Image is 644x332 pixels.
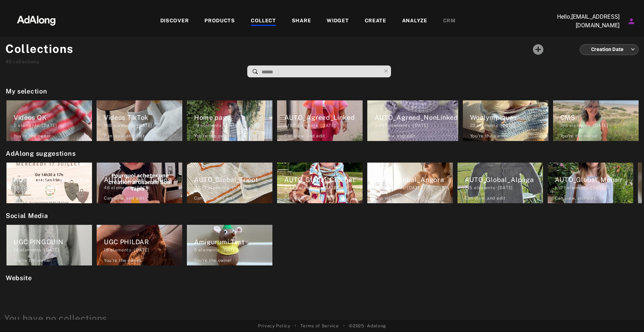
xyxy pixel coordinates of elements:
span: 46 [104,185,110,190]
div: elements · [DATE] [194,247,272,253]
div: collections [5,58,74,65]
div: Videos OK [14,113,92,122]
div: You're the owner [194,133,232,139]
div: AUTO_Global_Tricot2,377 elements ·[DATE]Can view, and edit [185,160,275,205]
div: Can view , and edit [104,195,145,201]
div: elements · [DATE] [470,122,548,129]
span: 5 [14,123,17,128]
button: Account settings [625,15,638,27]
button: Add a collecton [529,40,547,59]
div: You're the owner [560,133,598,139]
div: WIDGET [327,17,349,26]
div: Can view , and edit [284,195,325,201]
h2: Social Media [6,211,642,220]
div: Woolympiques22 elements ·[DATE]You're the owner [461,98,551,143]
div: PRODUCTS [204,17,235,26]
div: Home page [194,113,272,122]
div: Can view , and edit [284,133,325,139]
div: Amigurumi Test5 elements ·[DATE]You're the owner [185,223,275,268]
div: elements · [DATE] [104,122,182,129]
span: 22 [470,123,475,128]
div: elements · [DATE] [560,122,639,129]
span: 45 [14,185,20,190]
span: 188 [104,123,112,128]
div: AUTO_Global_Macrame [14,175,92,185]
h2: My selection [6,86,642,96]
div: CMS196 elements ·[DATE]You're the owner [551,98,641,143]
div: AUTO_Global_Tricot [194,175,272,185]
div: Can view , and edit [465,195,506,201]
div: Can view , and edit [14,195,55,201]
div: Can view , and edit [374,195,415,201]
div: CRM [443,17,456,26]
div: AUTO_Global_Angora [374,175,453,185]
div: You're the owner [194,257,232,264]
div: AUTO_Global_Mohair1,127 elements ·[DATE]Can view, and edit [546,160,635,205]
div: elements · [DATE] [14,122,92,129]
div: Can view , and edit [104,133,145,139]
div: DISCOVER [160,17,189,26]
div: AUTO_Global_Alpaga [465,175,543,185]
div: AUTO_Global_Alpaga215 elements ·[DATE]Can view, and edit [455,160,545,205]
div: UGC PHILDAR19 elements ·[DATE]You're the owner [95,223,184,268]
h1: Collections [5,40,74,58]
div: COLLECT [251,17,276,26]
div: Can view , and edit [555,195,596,201]
span: 14 [14,247,19,253]
div: AUTO_Global_Angora106 elements ·[DATE]Can view, and edit [365,160,455,205]
img: 63233d7d88ed69de3c212112c67096b6.png [5,9,68,31]
div: AUTO_Global_Mohair [555,175,633,185]
span: 106 [374,185,382,190]
div: Can view , and edit [194,195,235,201]
span: • [343,323,345,329]
span: • [295,323,296,329]
span: © 2025 - Adalong [349,323,386,329]
div: SHARE [292,17,311,26]
div: elements · [DATE] [284,122,363,129]
div: elements · [DATE] [194,185,272,191]
div: You're the owner [470,133,508,139]
span: 1,192 [284,123,296,128]
div: AUTO_Global_Crochet [284,175,363,185]
div: AUTO_Global_Tufting [104,175,182,185]
a: Terms of Service [300,323,339,329]
div: You're the owner [14,257,51,264]
div: UGC PINGOUIN14 elements ·[DATE]You're the owner [4,223,94,268]
div: Videos TikTok [104,113,182,122]
div: AUTO_Global_Macrame45 elements ·[DATE]Can view, and edit [4,160,94,205]
div: elements · [DATE] [104,185,182,191]
span: 5 [194,247,197,253]
iframe: Chat Widget [608,297,644,332]
div: AUTO_Global_Tufting46 elements ·[DATE]Can view, and edit [95,160,184,205]
p: Hello, [EMAIL_ADDRESS][DOMAIN_NAME] [548,13,620,30]
div: Can view , and edit [374,133,415,139]
div: elements · [DATE] [14,247,92,253]
div: elements · [DATE] [374,185,453,191]
div: AUTO_Global_Crochet4,345 elements ·[DATE]Can view, and edit [275,160,365,205]
div: AUTO_Agreed_NonLinked3,055 elements ·[DATE]Can view, and edit [365,98,460,143]
span: 2,377 [194,185,207,190]
div: Creation Date [586,40,635,59]
div: Home page19 elements ·[DATE]You're the owner [185,98,275,143]
div: UGC PHILDAR [104,237,182,247]
div: CREATE [365,17,386,26]
div: Videos OK5 elements ·[DATE]You're the owner [4,98,94,143]
span: 215 [465,185,473,190]
div: elements · [DATE] [194,122,272,129]
div: You're the owner [14,133,51,139]
div: elements · [DATE] [284,185,363,191]
div: AUTO_Agreed_NonLinked [374,113,458,122]
span: 196 [560,123,568,128]
div: Videos TikTok188 elements ·[DATE]Can view, and edit [95,98,184,143]
div: AUTO_Agreed_Linked1,192 elements ·[DATE]Can view, and edit [275,98,365,143]
h2: Website [6,273,642,283]
span: 4,345 [284,185,298,190]
div: elements · [DATE] [14,185,92,191]
div: UGC PINGOUIN [14,237,92,247]
div: elements · [DATE] [465,185,543,191]
div: Amigurumi Test [194,237,272,247]
div: You're the owner [104,257,142,264]
div: elements · [DATE] [555,185,633,191]
span: 19 [194,123,199,128]
span: 19 [104,247,109,253]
